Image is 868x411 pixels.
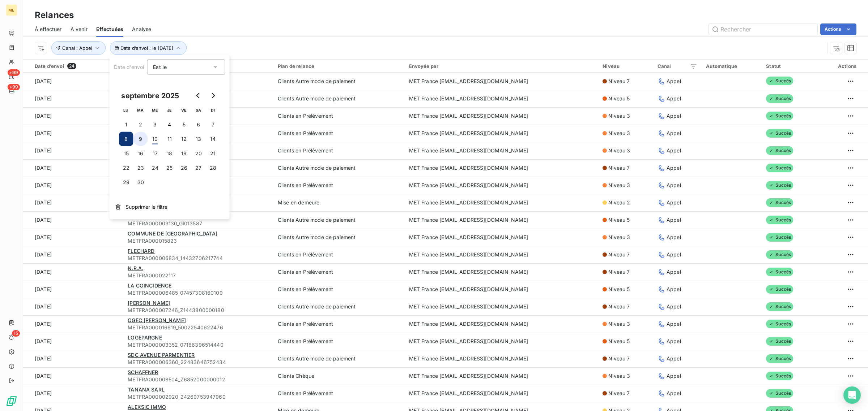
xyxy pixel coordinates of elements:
[128,369,158,375] span: SCHAFFNER
[23,73,123,90] td: [DATE]
[667,251,681,258] span: Appel
[162,146,177,161] button: 18
[667,234,681,241] span: Appel
[273,73,405,90] td: Clients Autre mode de paiement
[23,107,123,125] td: [DATE]
[273,263,405,281] td: Clients en Prélèvement
[191,117,206,132] button: 6
[128,248,154,254] span: FLECHARD
[766,320,793,328] span: Succès
[608,251,630,258] span: Niveau 7
[667,147,681,154] span: Appel
[12,330,20,337] span: 15
[405,246,599,263] td: MET France [EMAIL_ADDRESS][DOMAIN_NAME]
[128,289,269,297] span: METFRA000006485_07457308160109
[667,216,681,224] span: Appel
[608,130,630,137] span: Niveau 3
[191,103,206,117] th: samedi
[133,161,148,175] button: 23
[128,376,269,383] span: METFRA000008504_Z6852000000012
[766,181,793,190] span: Succès
[405,298,599,315] td: MET France [EMAIL_ADDRESS][DOMAIN_NAME]
[110,199,230,215] button: Supprimer le filtre
[153,64,167,70] span: Est le
[191,146,206,161] button: 20
[273,298,405,315] td: Clients Autre mode de paiement
[273,211,405,229] td: Clients Autre mode de paiement
[667,130,681,137] span: Appel
[23,333,123,350] td: [DATE]
[608,147,630,154] span: Niveau 3
[6,395,17,407] img: Logo LeanPay
[125,203,167,211] span: Supprimer le filtre
[119,90,182,101] div: septembre 2025
[128,386,165,393] span: TANANA SARL
[405,73,599,90] td: MET France [EMAIL_ADDRESS][DOMAIN_NAME]
[206,132,220,146] button: 14
[148,117,162,132] button: 3
[608,199,630,206] span: Niveau 2
[766,216,793,224] span: Succès
[191,161,206,175] button: 27
[162,103,177,117] th: jeudi
[23,246,123,263] td: [DATE]
[658,63,697,69] div: Canal
[273,367,405,385] td: Clients Chèque
[23,229,123,246] td: [DATE]
[119,132,133,146] button: 8
[23,159,123,177] td: [DATE]
[128,352,195,358] span: SDC AVENUE PARMENTIER
[667,286,681,293] span: Appel
[667,372,681,380] span: Appel
[119,175,133,190] button: 29
[273,315,405,333] td: Clients en Prélèvement
[128,341,269,349] span: METFRA000003352_07186396514440
[133,132,148,146] button: 9
[273,194,405,211] td: Mise en demeure
[51,41,106,55] button: Canal : Appel
[273,229,405,246] td: Clients Autre mode de paiement
[405,229,599,246] td: MET France [EMAIL_ADDRESS][DOMAIN_NAME]
[114,64,144,70] span: Date d’envoi
[162,117,177,132] button: 4
[177,146,191,161] button: 19
[405,281,599,298] td: MET France [EMAIL_ADDRESS][DOMAIN_NAME]
[766,372,793,380] span: Succès
[177,103,191,117] th: vendredi
[608,338,630,345] span: Niveau 5
[120,45,173,51] span: Date d’envoi : le [DATE]
[23,367,123,385] td: [DATE]
[405,125,599,142] td: MET France [EMAIL_ADDRESS][DOMAIN_NAME]
[177,161,191,175] button: 26
[405,333,599,350] td: MET France [EMAIL_ADDRESS][DOMAIN_NAME]
[667,95,681,102] span: Appel
[23,211,123,229] td: [DATE]
[766,94,793,103] span: Succès
[273,281,405,298] td: Clients en Prélèvement
[843,386,861,404] div: Open Intercom Messenger
[608,286,630,293] span: Niveau 5
[206,117,220,132] button: 7
[8,84,20,90] span: +99
[128,359,269,366] span: METFRA000006360_22483646752434
[409,63,594,69] div: Envoyée par
[110,41,187,55] button: Date d’envoi : le [DATE]
[273,246,405,263] td: Clients en Prélèvement
[667,303,681,310] span: Appel
[128,220,269,227] span: METFRA000003130_GI013587
[23,263,123,281] td: [DATE]
[273,385,405,402] td: Clients en Prélèvement
[6,4,17,16] div: ME
[273,159,405,177] td: Clients Autre mode de paiement
[405,107,599,125] td: MET France [EMAIL_ADDRESS][DOMAIN_NAME]
[766,146,793,155] span: Succès
[667,268,681,276] span: Appel
[608,390,630,397] span: Niveau 7
[603,63,649,69] div: Niveau
[128,255,269,262] span: METFRA000006834_14432706217744
[405,211,599,229] td: MET France [EMAIL_ADDRESS][DOMAIN_NAME]
[35,9,74,22] h3: Relances
[820,63,856,69] div: Actions
[148,146,162,161] button: 17
[766,63,812,69] div: Statut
